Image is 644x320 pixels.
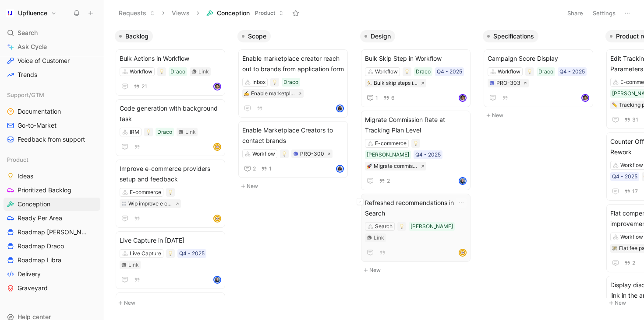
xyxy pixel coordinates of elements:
span: Specifications [493,32,534,41]
img: 💡 [146,129,151,135]
a: Ask Cycle [4,40,100,53]
span: Roadmap Libra [18,256,61,264]
span: Live Capture in [DATE] [120,235,221,246]
div: 💡 [270,78,279,87]
a: Ready Per Area [4,212,100,225]
div: [PERSON_NAME] [367,150,409,159]
div: Product [4,153,100,166]
a: Delivery [4,268,100,281]
img: Upfluence [6,9,14,17]
div: 💡 [144,128,153,136]
img: 💡 [168,190,173,195]
div: Enable marketplace creator reach out to brands from application form [251,89,295,98]
div: 💡 [525,67,534,76]
span: 2 [253,166,256,171]
span: 6 [391,95,395,101]
div: Workflow [620,233,643,241]
div: Draco [283,78,298,87]
h1: Upfluence [18,9,47,17]
span: Conception [217,9,250,17]
div: BacklogNew [111,26,234,313]
div: 💡 [280,150,289,158]
div: Q4 - 2025 [437,67,462,76]
div: Search [4,26,100,39]
button: Share [563,7,587,19]
span: Search [18,28,38,38]
a: Roadmap [PERSON_NAME] [4,226,100,239]
span: Documentation [18,107,61,116]
a: Enable Marketplace Creators to contact brandsWorkflowPRO-30021avatar [238,121,348,178]
button: 17 [623,187,640,196]
span: Enable marketplace creator reach out to brands from application form [242,53,344,74]
img: 💡 [413,141,418,146]
div: Wip improve e commerce providers setup and feedback [128,199,173,208]
div: IRM [130,128,139,136]
div: PRO-300 [300,150,324,158]
a: Graveyard [4,282,100,295]
a: Enable marketplace creator reach out to brands from application formInboxDraco✍️Enable marketplac... [238,49,348,118]
div: DashboardsVoice of CustomerTrends [4,38,100,81]
button: View actions [88,200,97,209]
a: Feedback from support [4,133,100,146]
img: 💡 [282,151,287,157]
div: Search [375,222,393,231]
button: 2 [242,163,258,174]
span: Enable Marketplace Creators to contact brands [242,125,344,146]
div: 💡 [403,67,411,76]
button: View actions [88,172,97,181]
span: Ideas [18,172,33,181]
button: 2 [377,176,392,186]
img: avatar [460,95,466,101]
span: Delivery [18,270,41,278]
div: Support/GTM [4,88,100,101]
div: Link [128,261,139,269]
img: 🏃 [367,80,372,86]
img: 💡 [168,251,173,256]
button: View actions [88,56,97,65]
div: 💡 [411,139,420,148]
img: ✏️ [612,102,617,108]
span: Bulk Actions in Workflow [120,53,221,64]
span: Roadmap [PERSON_NAME] [18,228,89,237]
a: Roadmap Libra [4,254,100,267]
span: Trends [18,70,37,79]
button: Scope [237,30,271,42]
img: avatar [214,83,220,90]
button: View actions [89,228,98,237]
button: 1 [365,93,380,103]
a: Bulk Actions in WorkflowWorkflowDracoLink21avatar [116,49,225,96]
button: Design [360,30,395,42]
button: 1 [259,164,273,174]
a: Improve e-commerce providers setup and feedbackE-commerceWip improve e commerce providers setup a... [116,160,225,228]
span: Feedback from support [18,135,85,144]
div: SpecificationsNew [479,26,602,125]
span: Prioritized Backlog [18,186,71,195]
a: Refreshed recommendations in SearchSearch[PERSON_NAME]Linkavatar [361,194,471,262]
div: Workflow [130,67,152,76]
span: Product [7,155,28,164]
button: View actions [88,107,97,116]
img: avatar [337,105,343,111]
span: Bulk Skip Step in Workflow [365,53,467,64]
button: View actions [88,270,97,278]
button: New [115,298,230,308]
div: DesignNew [357,26,479,280]
a: Roadmap Draco [4,240,100,253]
div: PRO-303 [496,79,520,87]
div: Workflow [498,67,520,76]
span: 21 [142,84,147,89]
div: Migrate commission rate at tracking plan and orders level [374,162,418,170]
img: avatar [214,277,220,283]
span: Support/GTM [7,90,44,99]
div: Workflow [252,150,275,158]
span: 1 [269,166,272,171]
button: New [483,110,598,121]
button: View actions [88,256,97,264]
span: Graveyard [18,284,48,292]
button: Requests [115,7,159,20]
div: 💡 [397,222,406,231]
a: Live Capture in [DATE]Live CaptureQ4 - 2025Linkavatar [116,231,225,289]
span: Conception [18,200,50,209]
div: E-commerce [375,139,407,148]
span: Backlog [125,32,149,41]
